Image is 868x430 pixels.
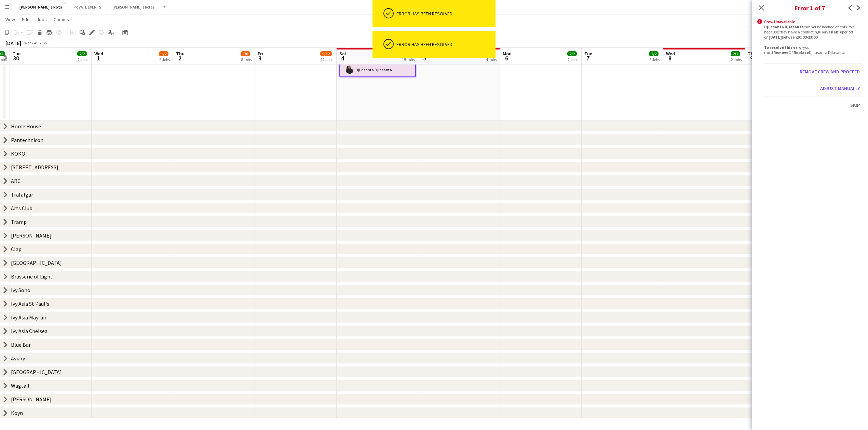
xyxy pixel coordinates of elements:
button: PRIVATE EVENTS [68,0,107,14]
b: [DATE] [769,34,782,40]
b: Replace [794,50,809,55]
span: 1/2 [159,51,168,56]
div: [PERSON_NAME] [11,396,52,403]
span: 2/2 [731,51,740,56]
div: ARC [11,177,21,184]
button: Skip [847,100,863,111]
span: Thu [748,51,756,57]
span: Week 40 [23,40,40,45]
div: 2 Jobs [568,57,578,62]
div: Clap [11,246,22,253]
div: [GEOGRAPHIC_DATA] [11,369,62,375]
div: 2 Jobs [649,57,660,62]
div: Wagtail [11,382,29,389]
div: [STREET_ADDRESS] [11,164,58,171]
span: 7 [583,54,592,62]
span: 2/2 [649,51,659,56]
span: View [5,16,15,23]
div: KOKO [11,150,25,157]
span: 2 [175,54,185,62]
div: 2 Jobs [78,57,88,62]
div: [GEOGRAPHIC_DATA] [11,259,62,266]
a: Comms [51,15,72,24]
div: Ivy Asia Mayfair [11,314,46,321]
span: Edit [22,16,30,23]
span: Fri [258,51,263,57]
div: [PERSON_NAME] [11,232,52,239]
div: Error has been resolved. [396,41,493,47]
div: Trafalgar [11,191,33,198]
span: Wed [94,51,103,57]
div: Crew Unavailable [764,19,863,24]
div: Arts Club [11,205,32,212]
div: Tramp [11,218,27,225]
div: 12 Jobs [321,57,333,62]
a: Edit [19,15,32,24]
div: Pantechnicon [11,137,43,143]
span: 8 [665,54,675,62]
div: Ivy Asia Chelsea [11,328,48,334]
div: 2 Jobs [731,57,742,62]
span: 2/2 [77,51,87,56]
b: unavailable [819,29,842,34]
b: Remove [773,50,788,55]
span: 30 [12,54,21,62]
div: BST [42,40,49,45]
div: Error has been resolved. [396,11,493,17]
div: 8 Jobs [241,57,252,62]
app-card-role: Events (DJ)1/121:00-01:00 (4h)DjLasanta Djlasanta [340,53,415,76]
h3: Error 1 of 7 [752,3,868,12]
span: Tue [13,51,21,57]
b: DjLasanta Djlasanta [764,24,804,29]
button: [PERSON_NAME]'s Rotas [107,0,160,14]
span: Jobs [37,16,47,23]
span: 9 [747,54,756,62]
span: Tue [584,51,592,57]
div: 2 Jobs [159,57,170,62]
div: [DATE] [5,40,21,46]
div: Blue Bar [11,341,31,348]
a: View [3,15,18,24]
button: [PERSON_NAME]'s Rota [14,0,68,14]
span: 7/8 [241,51,250,56]
span: 4 [338,54,347,62]
button: Adjust manually [817,83,863,94]
span: 1 [93,54,103,62]
div: Ivy Soho [11,287,30,293]
span: Thu [176,51,185,57]
button: Remove crew and proceed [797,66,863,77]
div: cannot be booked on this Role because they have a conflicting period on between . you must OR DjL... [764,24,863,55]
span: Wed [666,51,675,57]
span: Mon [503,51,512,57]
div: Koyn [11,410,23,416]
a: Jobs [34,15,50,24]
div: Aviary [11,355,25,362]
span: 9/12 [320,51,332,56]
b: To resolve this error [764,45,803,50]
span: 3 [257,54,263,62]
div: Brasserie of Light [11,273,53,280]
span: Comms [54,16,69,23]
b: 10:00-23:00 [797,34,817,40]
div: Ivy Asia St Paul's [11,300,49,307]
span: Sat [339,51,347,57]
div: Home House [11,123,41,130]
span: 2/2 [567,51,577,56]
span: 6 [502,54,512,62]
